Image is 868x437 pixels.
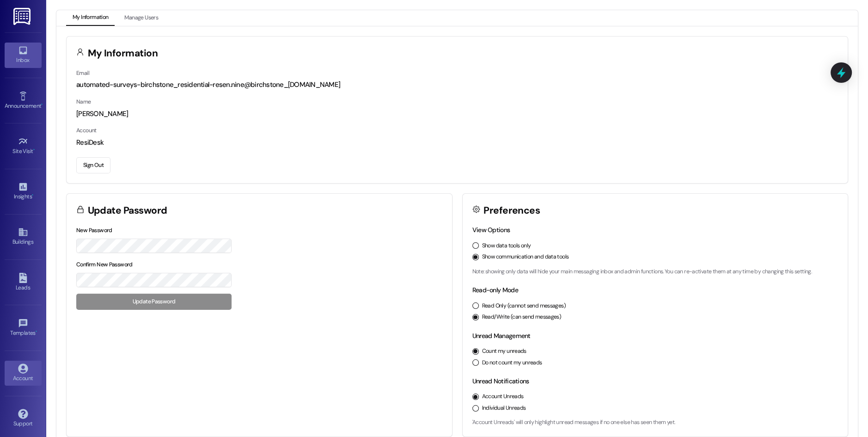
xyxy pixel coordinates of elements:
h3: Preferences [483,206,540,215]
label: Show communication and data tools [482,253,569,261]
label: Account [76,127,97,134]
label: Count my unreads [482,347,526,356]
label: View Options [472,226,510,234]
label: Read-only Mode [472,286,518,294]
div: ResiDesk [76,138,838,148]
label: Read/Write (can send messages) [482,313,562,321]
button: Sign Out [76,157,110,173]
h3: My Information [88,49,158,58]
span: • [32,192,33,198]
label: Confirm New Password [76,261,133,268]
label: Show data tools only [482,242,531,250]
button: My Information [66,10,115,26]
a: Leads [5,270,42,295]
span: • [36,328,37,335]
a: Inbox [5,43,42,68]
h3: Update Password [88,206,167,215]
button: Manage Users [118,10,165,26]
a: Site Visit • [5,134,42,159]
p: Note: showing only data will hide your main messaging inbox and admin functions. You can re-activ... [472,268,838,276]
div: [PERSON_NAME] [76,109,838,119]
a: Buildings [5,224,42,249]
p: 'Account Unreads' will only highlight unread messages if no one else has seen them yet. [472,419,838,427]
span: • [41,101,43,108]
a: Support [5,406,42,431]
span: • [33,147,35,153]
label: Unread Management [472,332,531,340]
label: New Password [76,227,112,234]
a: Insights • [5,179,42,204]
label: Read Only (cannot send messages) [482,302,566,310]
label: Individual Unreads [482,404,526,412]
label: Email [76,69,89,77]
label: Do not count my unreads [482,359,542,367]
a: Templates • [5,315,42,340]
label: Account Unreads [482,393,524,401]
img: ResiDesk Logo [13,8,32,25]
div: automated-surveys-birchstone_residential-resen.nine@birchstone_[DOMAIN_NAME] [76,80,838,90]
label: Unread Notifications [472,377,529,385]
label: Name [76,98,91,105]
a: Account [5,361,42,386]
